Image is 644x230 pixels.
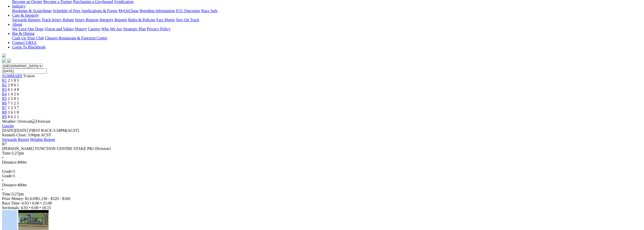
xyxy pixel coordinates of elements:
[118,9,139,13] a: MyOzChase
[88,27,100,31] a: Careers
[2,183,17,187] span: Distance:
[2,196,642,201] div: Prize Money: $1,610
[2,142,7,146] span: R7
[8,110,19,114] span: 3 6 1 8
[2,133,642,137] div: Kennels Close: 3:00pm ACST
[12,36,44,40] a: Cash Up Your Club
[201,9,217,13] a: Race Safe
[12,22,22,27] a: About
[53,9,80,13] a: Schedule of Fees
[8,106,19,110] span: 1 2 3 7
[32,201,39,205] span: 0.00
[29,206,30,210] span: •
[2,92,7,96] a: R4
[31,206,38,210] span: 0.00
[2,128,28,133] span: [DATE]
[12,4,26,8] a: Industry
[2,174,642,178] div: 5
[2,119,50,123] span: Weather: Overcast
[2,54,6,58] img: logo-grsa-white.png
[12,36,642,40] div: Bar & Dining
[2,59,6,63] img: facebook.svg
[2,192,12,196] span: Time:
[12,27,642,31] div: About
[99,18,127,22] a: Integrity Reports
[12,9,642,13] div: Industry
[2,178,4,183] span: •
[8,96,19,101] span: 2 5 8 1
[7,59,11,63] img: twitter.svg
[2,201,20,205] span: Race Time:
[12,27,44,31] a: We Love Our Dogs
[8,92,19,96] span: 1 4 2 6
[12,9,52,13] a: Bookings & Scratchings
[30,201,31,205] span: •
[2,110,7,114] span: R8
[2,169,13,173] span: Grade:
[2,78,7,83] a: R1
[42,206,51,210] span: 18.15
[140,9,175,13] a: Breeding Information
[24,74,35,78] span: 9 races
[2,183,642,187] div: 400m
[81,9,117,13] a: Applications & Forms
[12,31,34,36] a: Bar & Dining
[2,68,47,74] input: Select date
[2,160,642,165] div: 400m
[8,87,19,92] span: 6 1 4 8
[12,18,40,22] a: Stewards Reports
[40,201,42,205] span: •
[45,27,74,31] a: Vision and Values
[2,101,7,105] a: R6
[176,9,200,13] a: ICG Outcomes
[22,201,29,205] span: 4.93
[2,124,14,128] a: Gawler
[176,18,199,22] a: Stay On Track
[2,169,642,174] div: 5
[2,137,29,142] a: Stewards Report
[2,192,642,196] div: 5:27pm
[2,87,7,92] a: R3
[2,206,20,210] span: Sectionals:
[2,115,7,119] a: R9
[29,128,79,133] span: 3:34PM(ACST)
[147,27,171,31] a: Privacy Policy
[32,119,50,124] img: Overcast
[12,40,36,45] a: Contact GRSA
[12,13,39,17] a: Care & Integrity
[30,137,55,142] a: Weights Report
[2,174,13,178] span: Grade:
[12,18,642,22] div: Care & Integrity
[21,206,28,210] span: 4.93
[12,45,46,49] a: Login To Blackbook
[2,187,4,192] span: •
[8,78,19,83] span: 2 1 8 5
[2,128,15,133] span: [DATE]
[8,101,19,105] span: 7 1 2 5
[2,83,7,87] a: R2
[36,196,70,201] span: $1,130 - $320 - $160
[39,206,41,210] span: •
[101,27,122,31] a: Who We Are
[2,96,7,101] a: R5
[43,201,52,205] span: 23.08
[29,128,53,133] span: FIRST RACE:
[2,106,7,110] a: R7
[2,151,12,155] span: Time:
[45,36,107,40] a: Chasers Restaurant & Function Centre
[75,18,98,22] a: Injury Reports
[2,146,642,151] div: [PERSON_NAME] FUNCTION CENTRE STAKE PR1 Division1
[123,27,146,31] a: Strategic Plan
[8,115,19,119] span: 8 6 2 1
[128,18,155,22] a: Rules & Policies
[2,74,23,78] a: SUMMARY
[2,151,642,156] div: 5:27pm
